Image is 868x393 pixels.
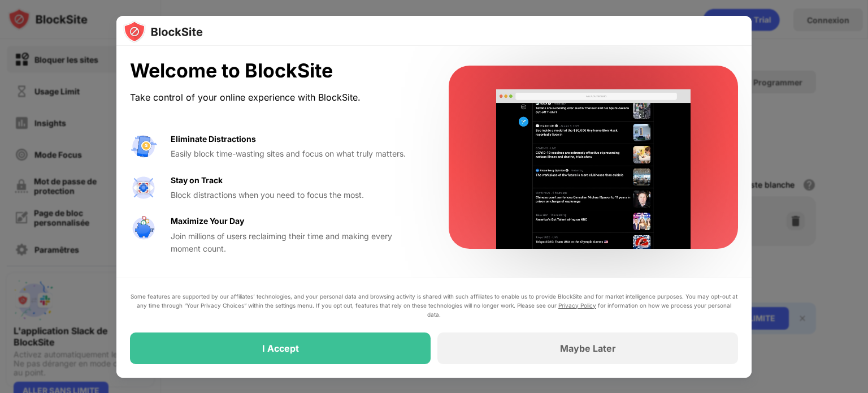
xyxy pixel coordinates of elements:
[123,20,203,43] img: logo-blocksite.svg
[171,133,256,145] div: Eliminate Distractions
[171,215,244,227] div: Maximize Your Day
[560,343,616,354] div: Maybe Later
[130,292,738,319] div: Some features are supported by our affiliates’ technologies, and your personal data and browsing ...
[130,59,422,83] div: Welcome to BlockSite
[130,215,157,242] img: value-safe-time.svg
[130,133,157,160] img: value-avoid-distractions.svg
[171,230,422,256] div: Join millions of users reclaiming their time and making every moment count.
[171,174,223,187] div: Stay on Track
[130,174,157,201] img: value-focus.svg
[171,189,422,201] div: Block distractions when you need to focus the most.
[558,302,596,309] a: Privacy Policy
[262,343,299,354] div: I Accept
[171,148,422,160] div: Easily block time-wasting sites and focus on what truly matters.
[130,89,422,106] div: Take control of your online experience with BlockSite.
